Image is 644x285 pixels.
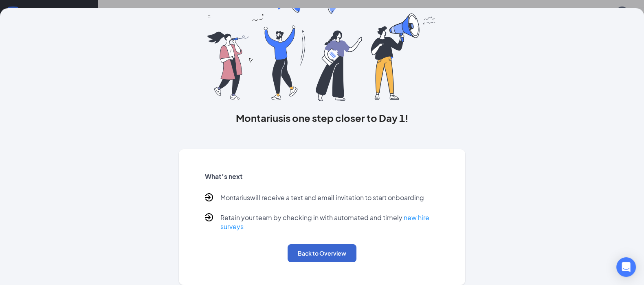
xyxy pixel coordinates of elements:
[220,193,424,203] p: Montarius will receive a text and email invitation to start onboarding
[179,111,466,125] h3: Montarius is one step closer to Day 1!
[616,257,636,277] div: Open Intercom Messenger
[288,244,356,262] button: Back to Overview
[205,172,440,181] h5: What’s next
[220,213,440,231] p: Retain your team by checking in with automated and timely
[220,213,429,231] a: new hire surveys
